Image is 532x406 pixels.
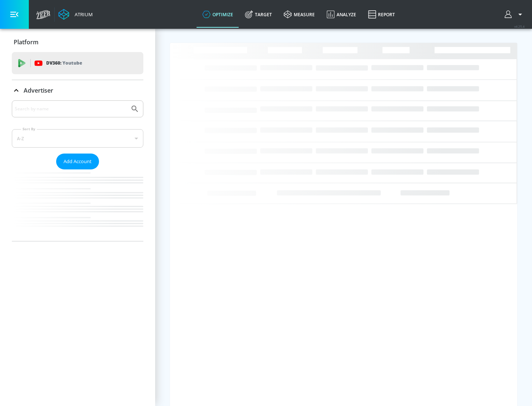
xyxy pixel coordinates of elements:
div: Advertiser [12,80,143,101]
span: v 4.25.4 [514,24,525,28]
a: optimize [197,1,239,28]
div: Platform [12,32,143,52]
a: Atrium [58,9,93,20]
p: Advertiser [24,86,53,94]
a: Target [239,1,278,28]
div: A-Z [12,129,143,148]
a: Analyze [321,1,362,28]
div: Advertiser [12,100,143,241]
a: measure [278,1,321,28]
a: Report [362,1,401,28]
span: Add Account [64,157,92,166]
div: DV360: Youtube [12,52,143,74]
p: DV360: [46,59,82,67]
div: Atrium [72,11,93,18]
p: Youtube [62,59,82,67]
button: Add Account [56,154,99,169]
label: Sort By [21,127,37,131]
nav: list of Advertiser [12,169,143,241]
input: Search by name [15,104,127,114]
p: Platform [14,38,38,46]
